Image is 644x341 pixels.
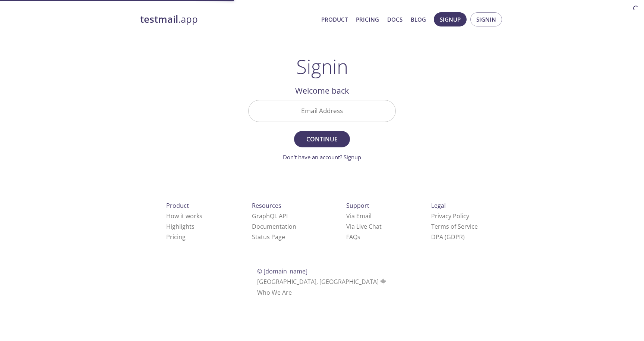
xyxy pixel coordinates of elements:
span: Resources [252,201,281,210]
a: Docs [387,15,402,24]
a: Documentation [252,222,296,231]
a: Via Email [346,212,372,220]
strong: testmail [140,13,178,26]
a: GraphQL API [252,212,288,220]
span: Support [346,201,369,210]
h2: Welcome back [248,84,396,97]
a: Terms of Service [431,222,478,231]
span: s [357,233,360,241]
h1: Signin [296,55,348,78]
a: DPA (GDPR) [431,233,465,241]
a: testmail.app [140,13,315,26]
a: Don't have an account? Signup [283,153,361,161]
a: Pricing [356,15,379,24]
a: Blog [411,15,426,24]
span: Continue [302,134,342,144]
a: Highlights [166,222,195,231]
button: Signin [470,12,502,26]
a: How it works [166,212,202,220]
a: Status Page [252,233,285,241]
span: Legal [431,201,446,210]
span: Signup [440,15,461,24]
a: FAQ [346,233,360,241]
span: © [DOMAIN_NAME] [257,267,307,275]
span: Signin [476,15,496,24]
a: Product [321,15,348,24]
a: Who We Are [257,288,292,297]
button: Signup [434,12,467,26]
a: Privacy Policy [431,212,469,220]
span: Product [166,201,189,210]
a: Pricing [166,233,186,241]
a: Via Live Chat [346,222,382,231]
span: [GEOGRAPHIC_DATA], [GEOGRAPHIC_DATA] [257,278,387,286]
button: Continue [294,131,350,147]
